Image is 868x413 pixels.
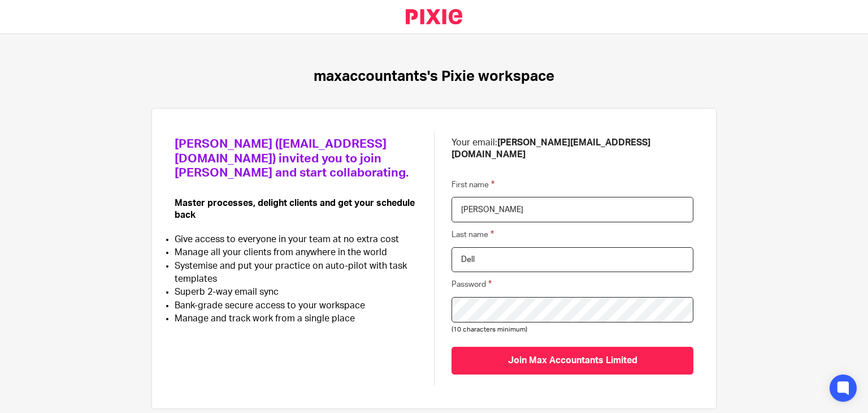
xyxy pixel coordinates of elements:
[175,246,417,259] li: Manage all your clients from anywhere in the world
[452,326,527,333] span: (10 characters minimum)
[452,178,494,191] label: First name
[452,247,693,273] input: Last name
[175,138,409,179] span: [PERSON_NAME] ([EMAIL_ADDRESS][DOMAIN_NAME]) invited you to join [PERSON_NAME] and start collabor...
[175,233,417,246] li: Give access to everyone in your team at no extra cost
[452,137,693,161] p: Your email:
[452,228,494,241] label: Last name
[452,347,693,375] input: Join Max Accountants Limited
[314,68,554,85] h1: maxaccountants's Pixie workspace
[452,138,650,159] b: [PERSON_NAME][EMAIL_ADDRESS][DOMAIN_NAME]
[175,286,417,299] li: Superb 2-way email sync
[452,197,693,222] input: First name
[175,260,417,286] li: Systemise and put your practice on auto-pilot with task templates
[452,278,492,291] label: Password
[175,299,417,312] li: Bank-grade secure access to your workspace
[175,197,417,222] p: Master processes, delight clients and get your schedule back
[175,312,417,325] li: Manage and track work from a single place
